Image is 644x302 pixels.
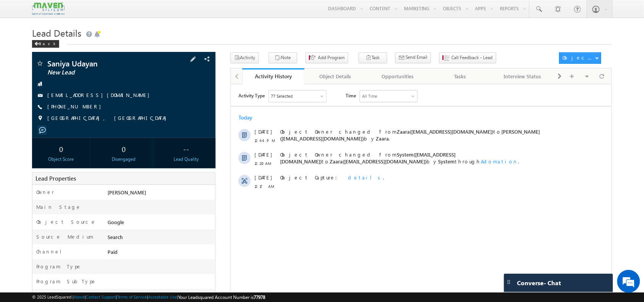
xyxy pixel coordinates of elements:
span: [PHONE_NUMBER] [47,103,105,111]
span: [GEOGRAPHIC_DATA], [GEOGRAPHIC_DATA] [47,115,170,122]
button: Activity [230,52,259,63]
span: Call Feedback - Lead [452,54,493,61]
div: Interview Status [498,72,547,81]
a: Opportunities [367,68,430,84]
div: Object Details [311,72,360,81]
div: Object Score [34,156,88,163]
button: Task [359,52,387,63]
button: Object Actions [559,52,601,64]
div: Tasks [435,72,485,81]
span: Your Leadsquared Account Number is [178,294,265,300]
span: © 2025 LeadSquared | | | | | [32,294,265,301]
button: Note [269,52,297,63]
img: Custom Logo [32,2,64,15]
label: Program Type [36,263,82,270]
div: Paid [106,248,215,259]
div: 0 [97,142,151,156]
div: Lead Quality [159,156,213,163]
button: Add Program [306,52,348,63]
a: Interview Status [492,68,554,84]
span: Object Capture: [49,90,111,96]
a: About [74,294,85,299]
a: Tasks [429,68,492,84]
a: Back [32,40,63,46]
div: Disengaged [97,156,151,163]
label: Object Source [36,218,96,225]
div: Object Actions [563,54,595,61]
span: Converse - Chat [517,279,561,286]
span: 12:44 PM [24,53,47,60]
span: Saniya Udayan [47,60,161,67]
span: Zaara([EMAIL_ADDRESS][DOMAIN_NAME]) [99,74,196,80]
span: Lead Details [32,27,81,39]
div: Google [106,218,215,229]
label: Source Medium [36,233,93,240]
div: Sales Activity,Program,Email Bounced,Email Link Clicked,Email Marked Spam & 72 more.. [38,6,95,18]
div: 0 [34,142,88,156]
a: Contact Support [86,294,116,299]
span: New Lead [47,69,161,76]
span: [DATE] [24,67,41,74]
a: Acceptable Use [148,294,177,299]
div: 77 Selected [40,8,62,15]
div: Activity History [248,73,299,80]
button: Send Email [395,52,431,63]
span: 77978 [254,294,265,300]
span: Zaara([EMAIL_ADDRESS][DOMAIN_NAME]) [166,44,263,50]
span: 12:17 AM [24,99,47,105]
span: [PERSON_NAME]([EMAIL_ADDRESS][DOMAIN_NAME]) [49,44,309,57]
label: Program SubType [36,278,97,285]
div: Opportunities [373,72,423,81]
label: Owner [36,189,54,195]
span: Activity Type [8,6,34,17]
span: Zaara [145,51,158,57]
span: details [117,90,152,96]
span: Automation [250,74,288,80]
label: Channel [36,248,68,255]
span: Time [115,6,125,17]
div: -- [159,142,213,156]
span: Object Owner changed from to by through . [49,67,289,80]
div: Today [8,30,32,37]
div: Back [32,40,59,48]
span: [DATE] [24,44,41,51]
img: carter-drag [506,279,512,285]
span: Lead Properties [35,174,76,182]
a: Object Details [304,68,367,84]
span: Send Email [406,54,428,61]
span: [DATE] [24,90,41,97]
a: [EMAIL_ADDRESS][DOMAIN_NAME] [47,92,153,98]
div: All Time [131,8,147,15]
span: [PERSON_NAME] [108,189,146,195]
button: Call Feedback - Lead [439,52,496,63]
span: Object Owner changed from to by . [49,44,309,57]
span: System [208,74,224,80]
span: 12:20 AM [24,76,47,82]
div: . [49,90,329,97]
label: Main Stage [36,203,81,210]
span: Add Program [318,54,345,61]
span: System([EMAIL_ADDRESS][DOMAIN_NAME]) [49,67,225,80]
div: Search [106,233,215,244]
a: Terms of Service [117,294,147,299]
a: Activity History [242,68,305,84]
